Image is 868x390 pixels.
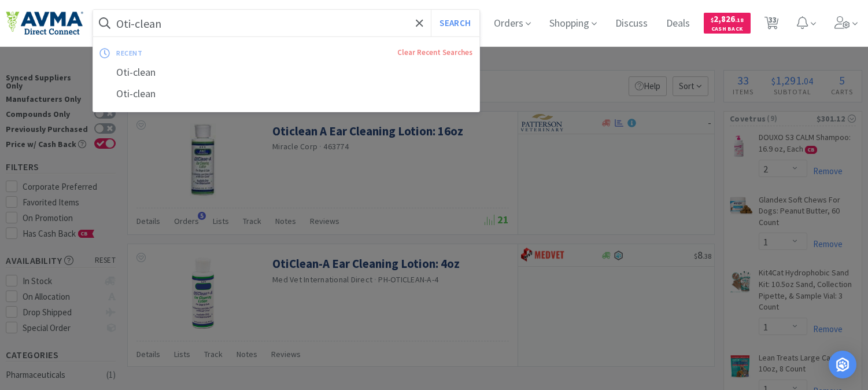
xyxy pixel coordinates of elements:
span: Cash Back [711,26,744,34]
div: recent [116,44,269,62]
span: 2,826 [711,13,744,24]
a: Clear Recent Searches [397,47,472,57]
a: 33 [760,20,784,30]
a: $2,826.18Cash Back [704,8,751,39]
span: . 18 [735,16,744,24]
img: e4e33dab9f054f5782a47901c742baa9_102.png [6,11,83,35]
div: Open Intercom Messenger [829,351,856,378]
div: Oti-clean [93,62,479,83]
a: Discuss [611,19,652,29]
a: Deals [662,19,695,29]
span: $ [711,16,714,24]
div: Oti-clean [93,83,479,105]
button: Search [431,10,479,36]
input: Search by item, sku, manufacturer, ingredient, size... [93,10,479,36]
